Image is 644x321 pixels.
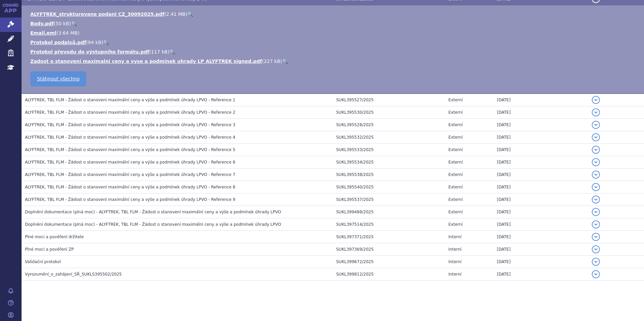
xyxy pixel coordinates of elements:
button: detail [592,121,600,129]
span: Externí [448,197,462,202]
li: ( ) [30,39,637,46]
span: Externí [448,172,462,177]
span: ALYFTREK, TBL FLM - Žádost o stanovení maximální ceny a výše a podmínek úhrady LPVO - Reference 5 [25,147,235,152]
li: ( ) [30,30,637,36]
td: [DATE] [493,218,588,231]
span: Interní [448,235,461,239]
td: [DATE] [493,94,588,106]
td: [DATE] [493,156,588,169]
button: detail [592,108,600,116]
a: 🔍 [169,49,175,55]
span: ALYFTREK, TBL FLM - Žádost o stanovení maximální ceny a výše a podmínek úhrady LPVO - Reference 2 [25,110,235,115]
button: detail [592,220,600,228]
span: 2.41 MB [166,11,185,17]
span: Validační protokol [25,259,61,264]
button: detail [592,245,600,253]
span: Externí [448,222,462,227]
span: ALYFTREK, TBL FLM - Žádost o stanovení maximální ceny a výše a podmínek úhrady LPVO - Reference 6 [25,160,235,165]
td: [DATE] [493,193,588,206]
span: Interní [448,272,461,277]
td: SUKL395534/2025 [333,156,445,169]
li: ( ) [30,20,637,27]
a: 🔍 [187,11,193,17]
td: SUKL395527/2025 [333,94,445,106]
button: detail [592,208,600,216]
span: 94 kB [88,40,101,45]
td: SUKL399672/2025 [333,256,445,268]
li: ( ) [30,58,637,65]
span: 50 kB [56,21,69,26]
button: detail [592,133,600,141]
span: 227 kB [264,59,280,64]
button: detail [592,183,600,191]
td: SUKL397369/2025 [333,243,445,256]
span: Externí [448,160,462,165]
span: Externí [448,98,462,102]
button: detail [592,146,600,154]
td: [DATE] [493,169,588,181]
a: 🔍 [103,40,109,45]
button: detail [592,195,600,204]
a: Body.pdf [30,21,54,26]
a: Email.eml [30,30,56,36]
td: SUKL395532/2025 [333,131,445,144]
span: ALYFTREK, TBL FLM - Žádost o stanovení maximální ceny a výše a podmínek úhrady LPVO - Reference 3 [25,122,235,127]
td: [DATE] [493,268,588,281]
td: SUKL399488/2025 [333,206,445,218]
span: Externí [448,110,462,115]
span: Externí [448,147,462,152]
button: detail [592,233,600,241]
td: SUKL395537/2025 [333,193,445,206]
a: Protokol podpisů.pdf [30,40,86,45]
td: [DATE] [493,206,588,218]
li: ( ) [30,48,637,55]
li: ( ) [30,11,637,17]
td: [DATE] [493,119,588,131]
td: SUKL395540/2025 [333,181,445,193]
td: SUKL397371/2025 [333,231,445,243]
a: Protokol převodu do výstupního formátu.pdf [30,49,149,55]
span: Externí [448,135,462,140]
span: ALYFTREK, TBL FLM - Žádost o stanovení maximální ceny a výše a podmínek úhrady LPVO - Reference 4 [25,135,235,140]
td: SUKL395528/2025 [333,119,445,131]
span: 117 kB [151,49,168,55]
span: Externí [448,185,462,189]
td: SUKL395533/2025 [333,144,445,156]
td: [DATE] [493,243,588,256]
button: detail [592,258,600,266]
button: detail [592,270,600,278]
td: [DATE] [493,106,588,119]
a: ALYFTREK_strukturovane podani CZ_30092025.pdf [30,11,164,17]
button: detail [592,158,600,166]
span: Externí [448,210,462,214]
span: Plné moci a pověření ZP [25,247,74,252]
td: [DATE] [493,231,588,243]
td: SUKL397514/2025 [333,218,445,231]
button: detail [592,96,600,104]
span: Externí [448,122,462,127]
span: Vyrozumění_o_zahájení_SŘ_SUKLS395502/2025 [25,272,122,277]
td: [DATE] [493,256,588,268]
a: 🔍 [282,59,288,64]
a: 🔍 [71,21,77,26]
span: Doplnění dokumentace (plná moc) - ALYFTREK, TBL FLM - Žádost o stanovení maximální ceny a výše a ... [25,210,281,214]
span: Doplnění dokumentace (plná moc) - ALYFTREK, TBL FLM - Žádost o stanovení maximální ceny a výše a ... [25,222,281,227]
span: 3.64 MB [58,30,77,36]
td: [DATE] [493,131,588,144]
span: Interní [448,247,461,252]
span: ALYFTREK, TBL FLM - Žádost o stanovení maximální ceny a výše a podmínek úhrady LPVO - Reference 1 [25,98,235,102]
a: Zadost o stanovení maximalni ceny a vyse a podminek uhrady LP ALYFTREK signed.pdf [30,59,262,64]
td: SUKL399812/2025 [333,268,445,281]
td: [DATE] [493,181,588,193]
td: SUKL395530/2025 [333,106,445,119]
td: [DATE] [493,144,588,156]
span: Plné moci a pověření držitele [25,235,84,239]
td: SUKL395538/2025 [333,169,445,181]
span: ALYFTREK, TBL FLM - Žádost o stanovení maximální ceny a výše a podmínek úhrady LPVO - Reference 9 [25,197,235,202]
span: ALYFTREK, TBL FLM - Žádost o stanovení maximální ceny a výše a podmínek úhrady LPVO - Reference 8 [25,185,235,189]
span: ALYFTREK, TBL FLM - Žádost o stanovení maximální ceny a výše a podmínek úhrady LPVO - Reference 7 [25,172,235,177]
span: Interní [448,259,461,264]
a: Stáhnout všechno [30,71,86,86]
button: detail [592,171,600,179]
